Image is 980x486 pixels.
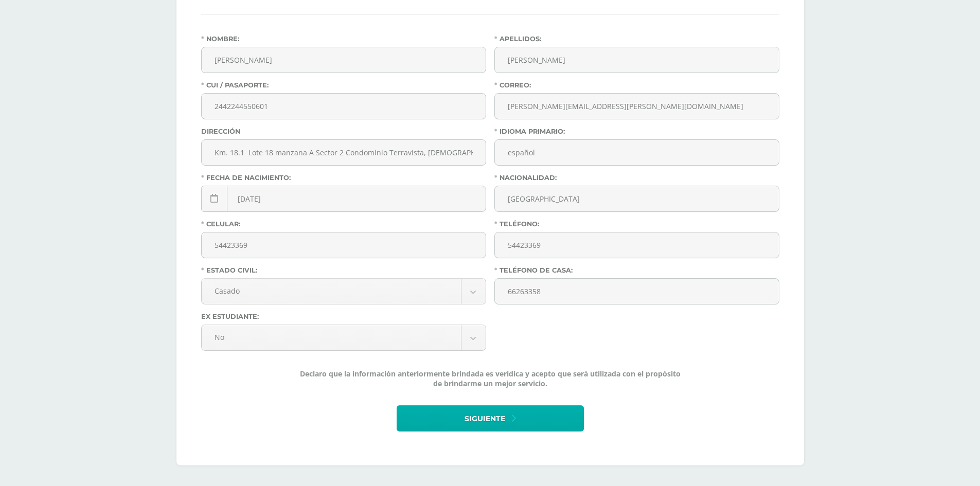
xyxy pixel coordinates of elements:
label: Celular: [201,220,486,228]
label: Teléfono: [494,220,779,228]
label: Teléfono de Casa: [494,266,779,274]
label: Nacionalidad: [494,174,779,182]
input: Teléfono [495,232,779,258]
input: Nacionalidad [495,186,779,211]
span: No [215,325,448,349]
a: No [202,325,486,350]
label: Nombre: [201,35,486,43]
input: Teléfono de Casa [495,279,779,304]
label: Fecha de nacimiento: [201,174,486,182]
input: Ej. 6 Avenida B-34 [202,140,486,165]
label: CUI / Pasaporte: [201,81,486,89]
input: Idioma Primario [495,140,779,165]
label: Idioma Primario: [494,128,779,135]
a: Casado [202,279,486,304]
span: Siguiente [465,406,505,431]
input: CUI / Pasaporte [202,94,486,119]
label: Apellidos: [494,35,779,43]
span: Casado [215,279,448,303]
input: Nombre [202,47,486,73]
span: Declaro que la información anteriormente brindada es verídica y acepto que será utilizada con el ... [299,369,682,388]
label: Estado civil: [201,266,486,274]
label: Ex estudiante: [201,313,486,320]
input: Correo [495,94,779,119]
button: Siguiente [397,405,584,431]
input: Fecha de nacimiento [202,186,486,211]
input: Celular [202,232,486,258]
label: Dirección [201,128,486,135]
label: Correo: [494,81,779,89]
input: Apellidos [495,47,779,73]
